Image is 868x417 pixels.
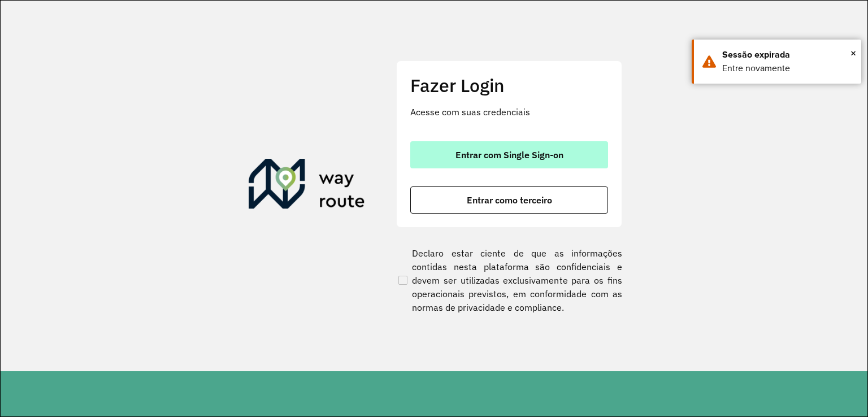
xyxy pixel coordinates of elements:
span: Entrar como terceiro [467,196,552,205]
span: × [850,45,856,62]
div: Entre novamente [722,62,853,75]
label: Declaro estar ciente de que as informações contidas nesta plataforma são confidenciais e devem se... [396,246,622,314]
span: Entrar com Single Sign-on [455,150,563,159]
p: Acesse com suas credenciais [410,105,608,119]
button: Close [850,45,856,62]
button: button [410,141,608,168]
h2: Fazer Login [410,75,608,96]
button: button [410,186,608,214]
div: Sessão expirada [722,48,853,62]
img: Roteirizador AmbevTech [249,159,365,213]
